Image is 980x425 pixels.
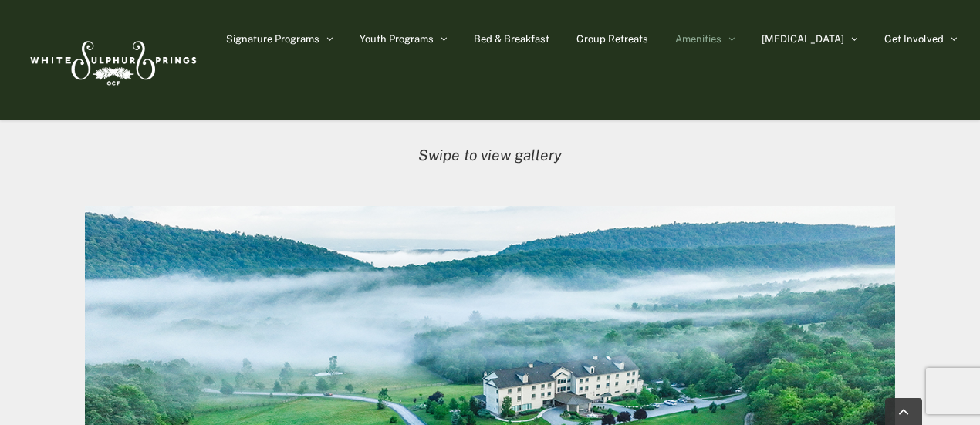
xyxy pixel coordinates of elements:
span: Youth Programs [360,34,434,44]
em: Swipe to view gallery [418,147,562,164]
img: White Sulphur Springs Logo [23,24,201,96]
span: Bed & Breakfast [474,34,549,44]
span: Group Retreats [576,34,648,44]
span: Amenities [675,34,721,44]
span: [MEDICAL_DATA] [762,34,844,44]
span: Signature Programs [226,34,319,44]
span: Get Involved [884,34,944,44]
